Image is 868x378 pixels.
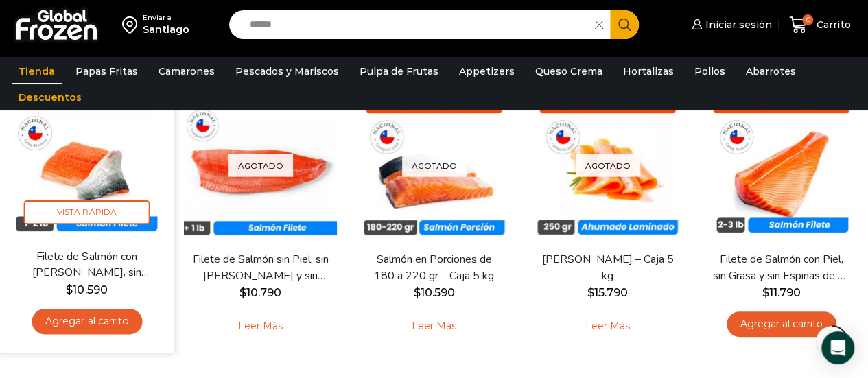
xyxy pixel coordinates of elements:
[402,154,467,176] p: Agotado
[24,200,150,224] span: Vista Rápida
[688,11,772,38] a: Iniciar sesión
[702,18,772,32] span: Iniciar sesión
[587,286,594,299] span: $
[616,58,681,84] a: Hortalizas
[12,58,62,84] a: Tienda
[414,286,421,299] span: $
[69,58,145,84] a: Papas Fritas
[821,331,854,364] div: Open Intercom Messenger
[762,286,801,299] bdi: 11.790
[528,58,609,84] a: Queso Crema
[143,23,189,36] div: Santiago
[12,84,89,110] a: Descuentos
[712,252,850,283] a: Filete de Salmón con Piel, sin Grasa y sin Espinas de 2-3 lb – Premium – Caja 10 kg
[727,311,836,337] a: Agregar al carrito: “Filete de Salmón con Piel, sin Grasa y sin Espinas de 2-3 lb - Premium - Caj...
[390,311,478,340] a: Leé más sobre “Salmón en Porciones de 180 a 220 gr - Caja 5 kg”
[587,286,628,299] bdi: 15.790
[66,283,73,296] span: $
[122,13,143,36] img: address-field-icon.svg
[217,311,304,340] a: Leé más sobre “Filete de Salmón sin Piel, sin Grasa y sin Espinas – Caja 10 Kg”
[739,58,803,84] a: Abarrotes
[228,58,346,84] a: Pescados y Mariscos
[143,13,189,23] div: Enviar a
[688,58,732,84] a: Pollos
[610,10,639,39] button: Search button
[66,283,107,296] bdi: 10.590
[239,286,281,299] bdi: 10.790
[452,58,521,84] a: Appetizers
[786,9,854,41] a: 0 Carrito
[539,252,677,283] a: [PERSON_NAME] – Caja 5 kg
[191,252,329,283] a: Filete de Salmón sin Piel, sin [PERSON_NAME] y sin [PERSON_NAME] – Caja 10 Kg
[239,286,246,299] span: $
[228,154,293,176] p: Agotado
[353,58,445,84] a: Pulpa de Frutas
[414,286,455,299] bdi: 10.590
[576,154,640,176] p: Agotado
[564,311,651,340] a: Leé más sobre “Salmón Ahumado Laminado - Caja 5 kg”
[32,309,142,334] a: Agregar al carrito: “Filete de Salmón con Piel, sin Grasa y sin Espinas 1-2 lb – Caja 10 Kg”
[762,286,769,299] span: $
[152,58,222,84] a: Camarones
[365,252,503,283] a: Salmón en Porciones de 180 a 220 gr – Caja 5 kg
[813,18,851,32] span: Carrito
[17,249,156,281] a: Filete de Salmón con [PERSON_NAME], sin Grasa y sin Espinas 1-2 lb – Caja 10 Kg
[802,14,813,25] span: 0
